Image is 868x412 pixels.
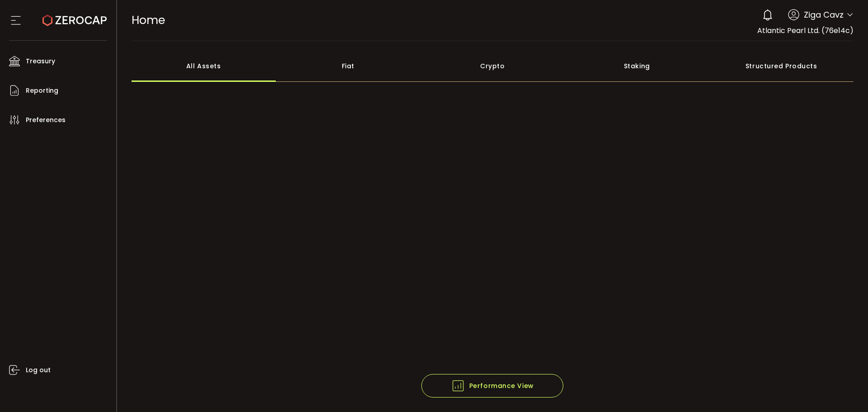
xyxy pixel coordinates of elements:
div: Structured Products [709,50,854,82]
span: Performance View [451,379,534,393]
span: Home [132,12,165,28]
div: Fiat [276,50,420,82]
span: Atlantic Pearl Ltd. (76e14c) [757,25,854,36]
div: Staking [565,50,709,82]
button: Performance View [421,374,563,398]
div: All Assets [132,50,276,82]
span: Ziga Cavz [804,9,844,21]
iframe: Chat Widget [823,369,868,412]
span: Preferences [26,114,66,127]
span: Log out [26,364,51,377]
div: Crypto [420,50,565,82]
span: Treasury [26,55,55,68]
span: Reporting [26,84,58,97]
